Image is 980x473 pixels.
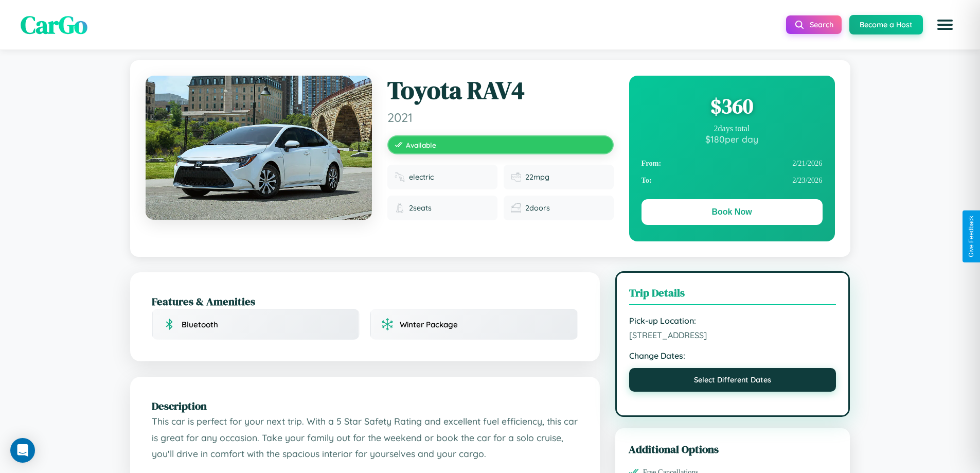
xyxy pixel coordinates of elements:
[409,203,432,213] span: 2 seats
[146,76,372,220] img: Toyota RAV4 2021
[21,8,87,42] span: CarGo
[511,203,521,213] img: Doors
[629,285,836,305] h3: Trip Details
[642,159,662,168] strong: From:
[409,172,434,182] span: electric
[629,330,836,340] span: [STREET_ADDRESS]
[629,351,836,361] strong: Change Dates:
[810,20,833,29] span: Search
[182,320,218,329] span: Bluetooth
[642,133,823,145] div: $ 180 per day
[395,172,405,182] img: Fuel type
[387,110,614,125] span: 2021
[525,172,549,182] span: 22 mpg
[642,176,652,185] strong: To:
[968,216,975,257] div: Give Feedback
[642,155,823,172] div: 2 / 21 / 2026
[10,438,35,463] div: Open Intercom Messenger
[511,172,521,182] img: Fuel efficiency
[406,141,436,149] span: Available
[629,316,836,326] strong: Pick-up Location:
[642,172,823,189] div: 2 / 23 / 2026
[629,368,836,392] button: Select Different Dates
[642,199,823,225] button: Book Now
[629,442,837,457] h3: Additional Options
[400,320,458,329] span: Winter Package
[931,10,959,39] button: Open menu
[152,413,578,462] p: This car is perfect for your next trip. With a 5 Star Safety Rating and excellent fuel efficiency...
[387,76,614,106] h1: Toyota RAV4
[642,124,823,133] div: 2 days total
[525,203,550,213] span: 2 doors
[786,15,842,34] button: Search
[152,294,578,309] h2: Features & Amenities
[395,203,405,213] img: Seats
[642,92,823,120] div: $ 360
[152,398,578,413] h2: Description
[849,15,923,34] button: Become a Host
